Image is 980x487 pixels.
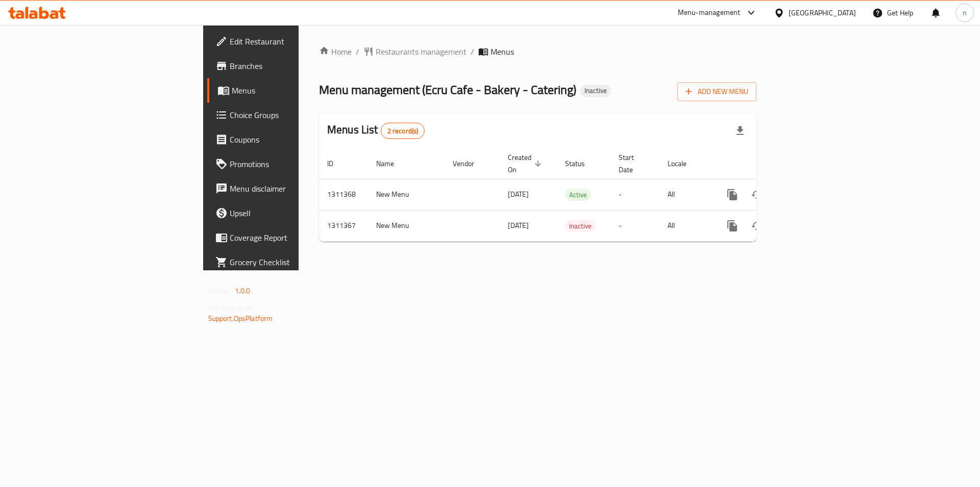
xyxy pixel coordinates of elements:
span: Menus [491,45,514,58]
div: [GEOGRAPHIC_DATA] [789,7,856,18]
button: Change Status [745,182,769,207]
td: All [659,179,712,210]
a: Upsell [207,201,367,225]
span: Active [565,189,591,201]
td: New Menu [368,179,445,210]
td: - [610,179,659,210]
span: Upsell [230,207,359,219]
a: Coverage Report [207,225,367,250]
button: Change Status [745,214,769,238]
span: Get support on: [208,302,255,315]
span: Name [376,157,407,170]
span: Start Date [619,151,647,176]
a: Support.OpsPlatform [208,312,273,325]
span: [DATE] [508,219,529,232]
span: Coupons [230,133,359,146]
td: New Menu [368,210,445,241]
li: / [471,45,474,58]
a: Coupons [207,127,367,152]
div: Export file [728,119,752,143]
span: Restaurants management [376,45,467,58]
th: Actions [712,148,826,179]
a: Menu disclaimer [207,176,367,201]
span: Status [565,157,598,170]
nav: breadcrumb [319,45,756,58]
h2: Menus List [327,122,425,139]
span: Branches [230,60,359,72]
span: Inactive [565,220,596,232]
span: Edit Restaurant [230,35,359,48]
span: Menu management ( Ecru Cafe - Bakery - Catering ) [319,78,576,101]
span: Add New Menu [685,85,748,98]
span: [DATE] [508,188,529,201]
span: n [963,7,967,18]
span: Vendor [453,157,487,170]
a: Menus [207,78,367,103]
span: Menu disclaimer [230,182,359,195]
a: Promotions [207,152,367,176]
a: Grocery Checklist [207,250,367,274]
span: Menus [232,84,359,97]
td: All [659,210,712,241]
span: Locale [668,157,700,170]
span: Created On [508,151,545,176]
td: - [610,210,659,241]
a: Edit Restaurant [207,29,367,54]
button: more [720,182,745,207]
a: Restaurants management [363,45,467,58]
span: Version: [208,284,233,297]
span: 2 record(s) [381,126,425,136]
table: enhanced table [319,148,826,242]
span: 1.0.0 [235,284,251,297]
span: Coverage Report [230,231,359,244]
a: Branches [207,54,367,78]
a: Choice Groups [207,103,367,127]
button: Add New Menu [677,82,756,101]
span: ID [327,157,347,170]
span: Choice Groups [230,109,359,121]
span: Promotions [230,158,359,170]
div: Inactive [580,85,611,97]
div: Total records count [381,123,425,139]
button: more [720,214,745,238]
span: Grocery Checklist [230,256,359,268]
div: Menu-management [678,7,741,19]
span: Inactive [580,86,611,95]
